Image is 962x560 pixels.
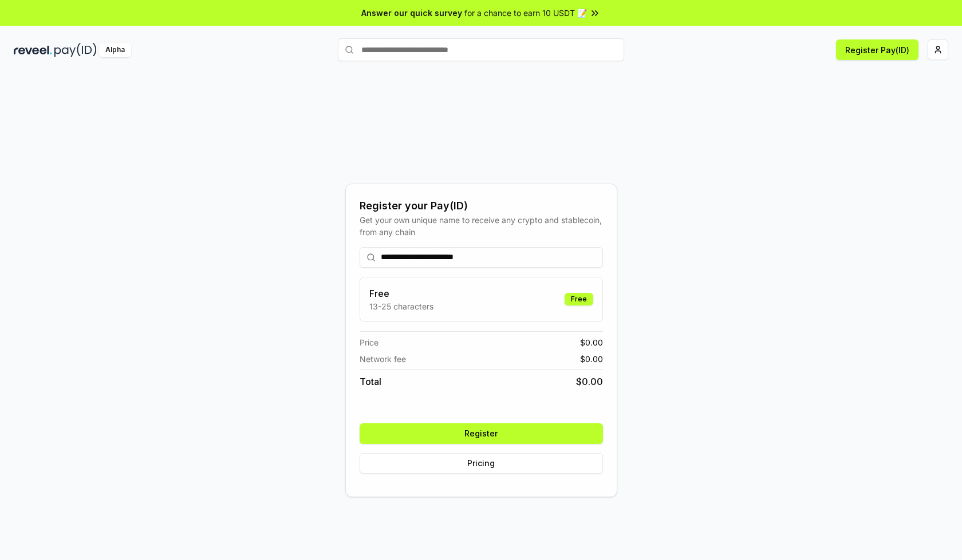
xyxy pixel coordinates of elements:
span: for a chance to earn 10 USDT 📝 [464,7,587,19]
div: Alpha [99,43,131,57]
div: Get your own unique name to receive any crypto and stablecoin, from any chain [360,214,603,238]
div: Register your Pay(ID) [360,198,603,214]
button: Register Pay(ID) [836,39,918,60]
img: reveel_dark [14,43,52,57]
h3: Free [369,287,433,300]
p: 13-25 characters [369,300,433,312]
span: Answer our quick survey [361,7,462,19]
span: Network fee [360,353,406,365]
button: Register [360,423,603,444]
span: $ 0.00 [580,336,603,348]
button: Pricing [360,453,603,474]
span: Price [360,336,379,348]
div: Free [565,293,593,305]
span: $ 0.00 [576,375,603,388]
span: $ 0.00 [580,353,603,365]
img: pay_id [54,43,97,57]
span: Total [360,375,381,388]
